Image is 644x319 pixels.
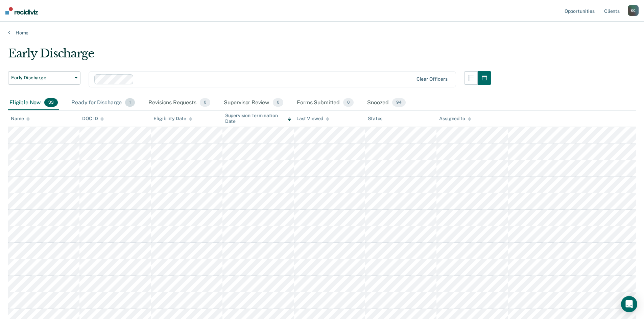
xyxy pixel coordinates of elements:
[8,96,59,110] div: Eligible Now33
[5,7,38,15] img: Recidiviz
[125,98,135,107] span: 1
[147,96,211,110] div: Revisions Requests0
[439,116,471,122] div: Assigned to
[44,98,58,107] span: 33
[8,30,636,36] a: Home
[296,116,329,122] div: Last Viewed
[82,116,104,122] div: DOC ID
[273,98,283,107] span: 0
[70,96,136,110] div: Ready for Discharge1
[153,116,192,122] div: Eligibility Date
[225,113,291,124] div: Supervision Termination Date
[368,116,382,122] div: Status
[621,296,637,312] div: Open Intercom Messenger
[8,71,80,85] button: Early Discharge
[628,5,639,16] button: KC
[366,96,407,110] div: Snoozed94
[11,75,72,81] span: Early Discharge
[416,76,448,82] div: Clear officers
[200,98,210,107] span: 0
[392,98,406,107] span: 94
[222,96,285,110] div: Supervisor Review0
[343,98,354,107] span: 0
[295,96,355,110] div: Forms Submitted0
[628,5,639,16] div: K C
[8,47,491,66] div: Early Discharge
[11,116,30,122] div: Name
